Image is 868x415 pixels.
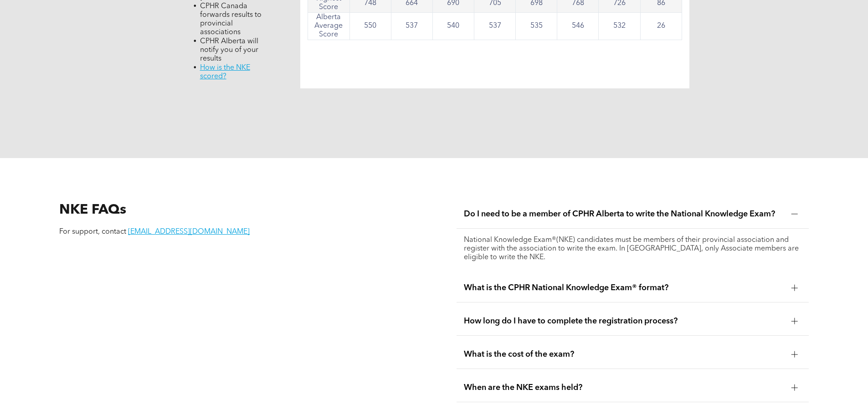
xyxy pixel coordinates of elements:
[464,349,784,359] span: What is the cost of the exam?
[474,13,515,40] td: 537
[128,228,250,236] a: [EMAIL_ADDRESS][DOMAIN_NAME]
[516,13,557,40] td: 535
[464,316,784,326] span: How long do I have to complete the registration process?
[200,38,258,62] span: CPHR Alberta will notify you of your results
[432,13,474,40] td: 540
[464,283,784,293] span: What is the CPHR National Knowledge Exam® format?
[464,383,784,393] span: When are the NKE exams held?
[59,203,126,217] span: NKE FAQs
[59,228,126,236] span: For support, contact
[200,64,250,80] a: How is the NKE scored?
[557,13,599,40] td: 546
[391,13,432,40] td: 537
[308,13,349,40] td: Alberta Average Score
[200,3,262,36] span: CPHR Canada forwards results to provincial associations
[640,13,682,40] td: 26
[464,209,784,219] span: Do I need to be a member of CPHR Alberta to write the National Knowledge Exam?
[464,236,801,262] p: National Knowledge Exam®(NKE) candidates must be members of their provincial association and regi...
[599,13,640,40] td: 532
[349,13,391,40] td: 550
